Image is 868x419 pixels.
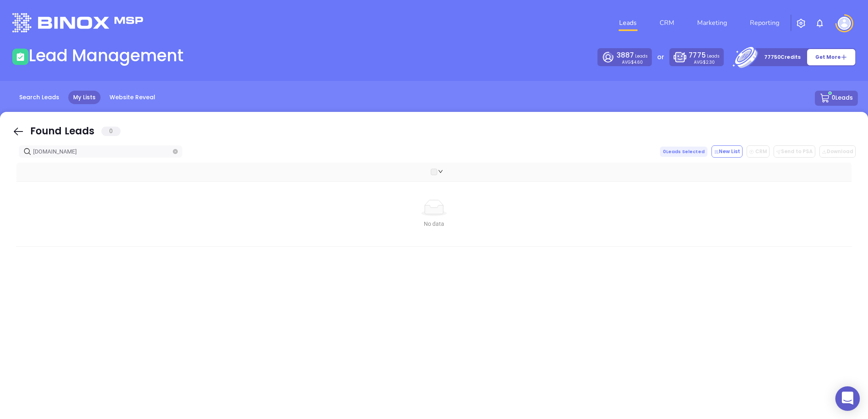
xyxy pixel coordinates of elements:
[747,145,770,158] button: CRM
[657,52,664,62] p: or
[622,60,643,64] p: AVG
[30,124,121,138] div: Found Leads
[33,147,171,156] input: Search…
[656,15,678,31] a: CRM
[774,145,815,158] button: Send to PSA
[819,145,856,158] button: Download
[815,91,858,106] button: 0Leads
[631,59,643,65] span: $4.60
[616,15,640,31] a: Leads
[14,91,64,104] a: Search Leads
[764,53,801,61] p: 77750 Credits
[689,50,705,60] span: 7775
[23,219,845,228] div: No data
[173,149,178,154] button: close-circle
[68,91,101,104] a: My Lists
[703,59,715,65] span: $2.30
[807,49,856,66] button: Get More
[617,50,648,60] p: Leads
[101,127,121,136] span: 0
[660,147,707,157] span: 0 Leads Selected
[694,60,715,64] p: AVG
[12,13,143,32] img: logo
[815,18,825,28] img: iconNotification
[838,17,851,30] img: user
[105,91,160,104] a: Website Reveal
[438,169,443,174] span: down
[694,15,730,31] a: Marketing
[796,18,806,28] img: iconSetting
[29,46,183,65] h1: Lead Management
[689,50,719,60] p: Leads
[711,145,743,158] button: New List
[617,50,634,60] span: 3887
[747,15,783,31] a: Reporting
